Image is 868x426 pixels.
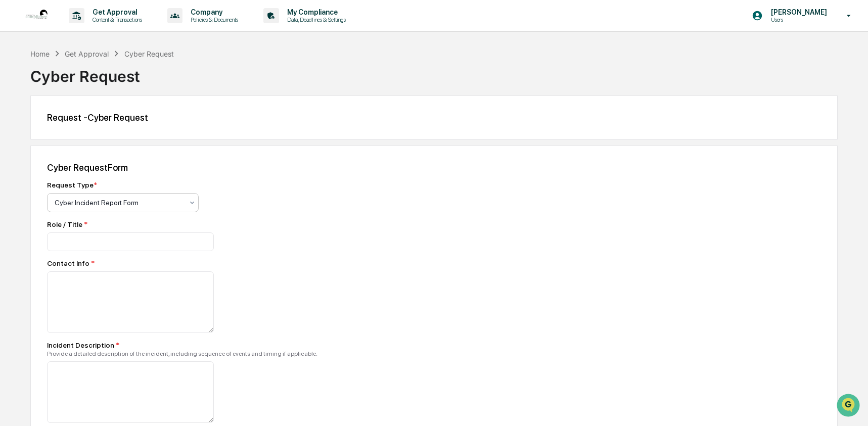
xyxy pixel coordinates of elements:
p: How can we help? [10,21,184,37]
p: Users [763,16,832,23]
div: Cyber Request [30,59,838,85]
div: Role / Title [47,220,401,228]
span: Attestations [83,127,125,137]
div: Provide a detailed description of the incident, including sequence of events and timing if applic... [47,350,401,357]
a: 🗄️Attestations [69,123,129,141]
div: Contact Info [47,259,401,267]
div: 🗄️ [73,128,81,136]
div: 🖐️ [10,128,18,136]
button: Start new chat [172,80,184,92]
a: Powered byPylon [71,171,122,179]
div: Request - Cyber Request [47,112,821,123]
p: [PERSON_NAME] [763,8,832,16]
div: Cyber Request Form [47,162,821,173]
p: My Compliance [279,8,351,16]
p: Company [182,8,243,16]
div: Get Approval [65,50,109,58]
p: Get Approval [84,8,147,16]
span: Preclearance [20,127,65,137]
iframe: Open customer support [836,393,863,420]
img: 1746055101610-c473b297-6a78-478c-a979-82029cc54cd1 [10,77,28,96]
span: Pylon [101,171,122,179]
div: Cyber Request [124,50,174,58]
div: We're available if you need us! [34,87,128,96]
p: Data, Deadlines & Settings [279,16,351,23]
div: Request Type [47,181,97,189]
div: Incident Description [47,341,401,349]
div: Home [30,50,50,58]
div: Start new chat [34,77,166,87]
a: 🖐️Preclearance [6,123,69,141]
span: Data Lookup [20,147,64,157]
div: 🔎 [10,148,18,156]
a: 🔎Data Lookup [6,143,68,161]
img: logo [24,4,49,28]
p: Content & Transactions [84,16,147,23]
p: Policies & Documents [182,16,243,23]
